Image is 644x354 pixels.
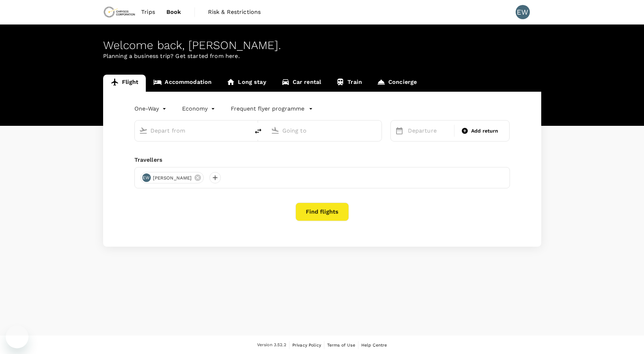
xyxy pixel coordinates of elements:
[282,125,367,136] input: Going to
[516,5,530,19] div: EW
[327,343,355,348] span: Terms of Use
[208,8,261,16] span: Risk & Restrictions
[134,156,510,164] div: Travellers
[103,52,541,60] p: Planning a business trip? Get started from here.
[231,104,313,113] button: Frequent flyer programme
[134,103,168,114] div: One-Way
[274,75,329,92] a: Car rental
[141,8,155,16] span: Trips
[361,341,387,349] a: Help Centre
[257,342,286,349] span: Version 3.52.2
[231,104,304,113] p: Frequent flyer programme
[150,125,235,136] input: Depart from
[245,130,246,131] button: Open
[292,343,321,348] span: Privacy Policy
[292,341,321,349] a: Privacy Policy
[103,39,541,52] div: Welcome back , [PERSON_NAME] .
[146,75,219,92] a: Accommodation
[377,130,378,131] button: Open
[166,8,181,16] span: Book
[296,203,349,221] button: Find flights
[142,173,151,182] div: EW
[471,127,499,135] span: Add return
[219,75,273,92] a: Long stay
[250,123,267,140] button: delete
[149,175,196,182] span: [PERSON_NAME]
[103,75,146,92] a: Flight
[408,127,450,135] p: Departure
[182,103,217,114] div: Economy
[361,343,387,348] span: Help Centre
[140,172,204,183] div: EW[PERSON_NAME]
[329,75,369,92] a: Train
[6,326,28,348] iframe: Button to launch messaging window
[103,4,136,20] img: Chrysos Corporation
[369,75,424,92] a: Concierge
[327,341,355,349] a: Terms of Use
